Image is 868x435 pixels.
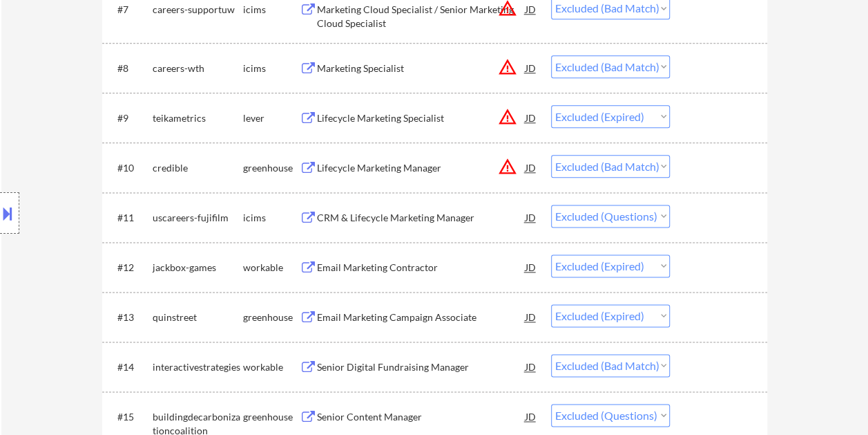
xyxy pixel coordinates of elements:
[243,261,300,275] div: workable
[498,107,517,127] button: warning_amber
[317,3,525,30] div: Marketing Cloud Specialist / Senior Marketing Cloud Specialist
[317,360,525,374] div: Senior Digital Fundraising Manager
[524,155,538,180] div: JD
[498,57,517,77] button: warning_amber
[117,3,142,17] div: #7
[243,360,300,374] div: workable
[243,111,300,125] div: lever
[524,404,538,429] div: JD
[524,205,538,230] div: JD
[153,3,243,17] div: careers-supportuw
[243,62,300,75] div: icims
[524,55,538,80] div: JD
[243,410,300,424] div: greenhouse
[498,157,517,176] button: warning_amber
[117,410,142,424] div: #15
[243,311,300,324] div: greenhouse
[524,304,538,329] div: JD
[317,311,525,324] div: Email Marketing Campaign Associate
[243,161,300,175] div: greenhouse
[317,62,525,75] div: Marketing Specialist
[117,360,142,374] div: #14
[524,254,538,279] div: JD
[317,111,525,125] div: Lifecycle Marketing Specialist
[153,62,243,75] div: careers-wth
[243,3,300,17] div: icims
[153,360,243,374] div: interactivestrategies
[317,410,525,424] div: Senior Content Manager
[524,105,538,130] div: JD
[317,211,525,225] div: CRM & Lifecycle Marketing Manager
[117,62,142,75] div: #8
[317,261,525,275] div: Email Marketing Contractor
[243,211,300,225] div: icims
[317,161,525,175] div: Lifecycle Marketing Manager
[524,354,538,379] div: JD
